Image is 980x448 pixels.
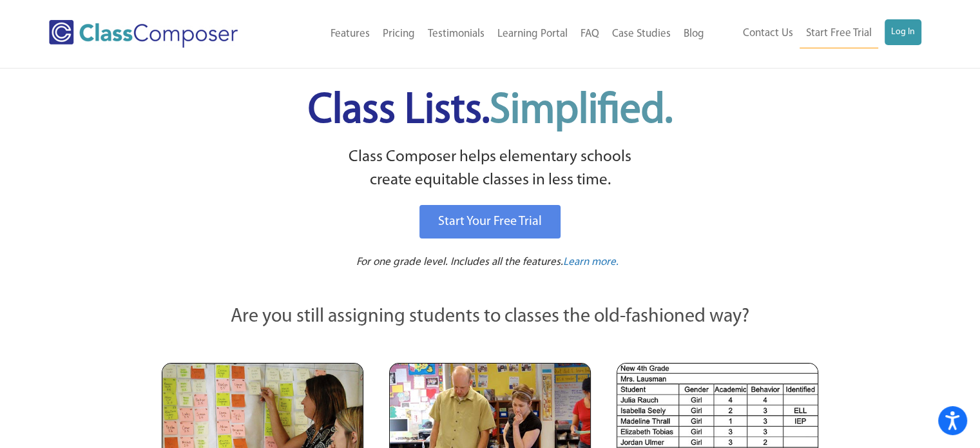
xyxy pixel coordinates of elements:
a: Blog [677,20,711,48]
a: Features [324,20,376,48]
a: Learn more. [563,255,619,271]
nav: Header Menu [711,19,921,48]
span: Simplified. [490,90,673,132]
a: Start Your Free Trial [419,205,561,239]
a: FAQ [574,20,606,48]
span: Learn more. [563,257,619,268]
a: Learning Portal [491,20,574,48]
span: Start Your Free Trial [438,215,542,228]
span: Class Lists. [308,90,673,132]
p: Are you still assigning students to classes the old-fashioned way? [162,303,819,331]
nav: Header Menu [279,20,710,48]
img: Class Composer [49,20,238,48]
span: For one grade level. Includes all the features. [356,257,563,268]
a: Contact Us [736,19,800,48]
p: Class Composer helps elementary schools create equitable classes in less time. [160,146,821,193]
a: Pricing [376,20,421,48]
a: Testimonials [421,20,491,48]
a: Start Free Trial [800,19,878,48]
a: Log In [885,19,921,45]
a: Case Studies [606,20,677,48]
